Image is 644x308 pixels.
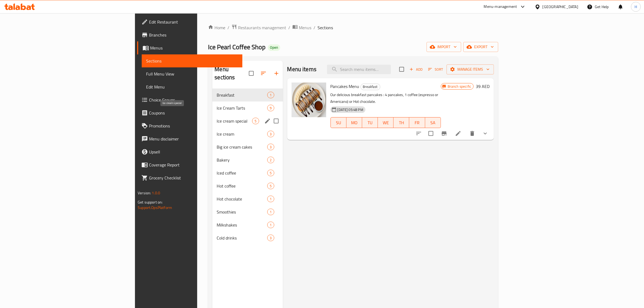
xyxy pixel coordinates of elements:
span: 1.0.0 [152,189,160,196]
div: Milkshakes1 [212,218,283,231]
button: delete [466,127,479,140]
span: Grocery Checklist [149,175,238,181]
button: SU [331,117,346,128]
span: MO [349,119,360,127]
span: Get support on: [138,199,163,206]
span: Menus [299,24,311,31]
a: Edit menu item [455,130,461,137]
span: Version: [138,189,151,196]
span: Edit Menu [146,84,238,90]
span: Branch specific [445,84,473,89]
span: Menu disclaimer [149,136,238,142]
a: Grocery Checklist [137,171,243,184]
span: 2 [267,158,274,163]
nav: breadcrumb [208,24,498,31]
span: Coupons [149,110,238,116]
button: import [427,42,461,52]
span: H [635,4,637,10]
h6: 39 AED [476,83,490,90]
a: Sections [142,54,243,67]
a: Full Menu View [142,67,243,80]
button: sort-choices [412,127,425,140]
span: 1 [267,93,274,98]
span: Cold drinks [217,235,267,241]
a: Restaurants management [232,24,286,31]
span: SU [333,119,344,127]
li: / [313,24,315,31]
span: 1 [267,222,274,228]
span: Restaurants management [238,24,286,31]
span: 3 [267,235,274,241]
div: items [252,118,259,124]
span: Upsell [149,149,238,155]
span: SA [427,119,439,127]
a: Upsell [137,145,243,158]
a: Edit Menu [142,80,243,93]
span: Promotions [149,123,238,129]
span: Ice cream special [217,118,252,124]
span: Ice cream [217,131,267,137]
span: Ice Cream Tarts [217,105,267,111]
div: items [267,196,274,202]
span: Sort [428,66,443,73]
span: Select all sections [246,68,257,79]
span: 5 [267,184,274,189]
span: Iced coffee [217,170,267,176]
div: items [267,131,274,137]
span: 5 [267,171,274,176]
button: SA [425,117,441,128]
span: Bakery [217,157,267,163]
span: Coverage Report [149,162,238,168]
div: items [267,92,274,98]
span: 5 [252,119,259,124]
div: Breakfast [361,84,380,90]
div: Ice Cream Tarts9 [212,101,283,114]
div: items [267,222,274,228]
div: Iced coffee5 [212,166,283,179]
span: Branches [149,32,238,38]
button: TH [394,117,409,128]
span: [DATE] 05:48 PM [335,107,365,112]
nav: Menu sections [212,86,283,247]
div: Smoothies1 [212,205,283,218]
span: Sort sections [257,67,270,80]
a: Coverage Report [137,158,243,171]
span: Manage items [451,66,490,73]
span: Select to update [425,128,437,139]
p: Our delicious breakfast pancakes : 4 pancakes, 1 coffee (espresso or Americano) or Hot chocolate. [331,91,441,105]
div: Big ice cream cakes3 [212,140,283,153]
span: TU [364,119,376,127]
span: FR [411,119,423,127]
span: import [431,44,457,50]
div: Menu-management [484,4,517,10]
a: Promotions [137,119,243,132]
div: Hot chocolate1 [212,192,283,205]
button: export [463,42,498,52]
span: Hot coffee [217,183,267,189]
div: Ice cream3 [212,127,283,140]
span: 1 [267,209,274,215]
span: Menus [150,45,238,51]
a: Edit Restaurant [137,15,243,28]
span: 3 [267,145,274,150]
span: Add item [407,65,425,74]
button: FR [409,117,425,128]
div: items [267,183,274,189]
span: 3 [267,132,274,137]
span: Edit Restaurant [149,19,238,25]
span: Breakfast [217,92,267,98]
button: MO [346,117,362,128]
div: Ice cream special5edit [212,114,283,127]
span: 9 [267,106,274,111]
span: export [468,44,494,50]
button: Branch-specific-item [438,127,451,140]
a: Branches [137,28,243,41]
svg: Show Choices [482,130,488,137]
img: Pancakes Menu [292,83,326,117]
span: Milkshakes [217,222,267,228]
span: Select section [396,64,407,75]
span: 1 [267,196,274,202]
